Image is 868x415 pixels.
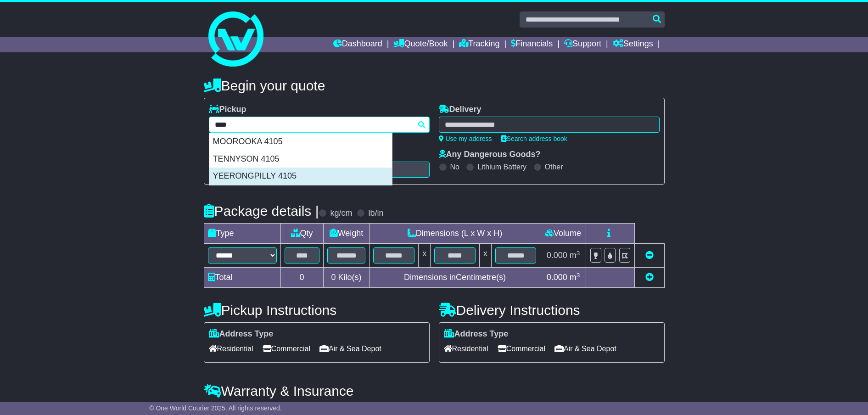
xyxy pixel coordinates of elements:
[204,78,665,93] h4: Begin your quote
[209,117,430,133] typeahead: Please provide city
[370,224,540,244] td: Dimensions (L x W x H)
[444,329,509,339] label: Address Type
[204,383,665,398] h4: Warranty & Insurance
[645,251,654,260] a: Remove this item
[554,342,616,356] span: Air & Sea Depot
[477,163,526,171] label: Lithium Battery
[204,268,280,288] td: Total
[323,224,370,244] td: Weight
[393,37,448,52] a: Quote/Book
[439,105,482,115] label: Delivery
[570,273,580,282] span: m
[204,303,430,318] h4: Pickup Instructions
[263,342,310,356] span: Commercial
[419,244,431,268] td: x
[323,268,370,288] td: Kilo(s)
[577,272,580,279] sup: 3
[547,251,567,260] span: 0.000
[333,37,382,52] a: Dashboard
[209,168,392,185] div: YEERONGPILLY 4105
[280,268,323,288] td: 0
[209,105,246,115] label: Pickup
[149,404,282,412] span: © One World Courier 2025. All rights reserved.
[501,135,567,142] a: Search address book
[209,342,253,356] span: Residential
[479,244,491,268] td: x
[613,37,653,52] a: Settings
[540,224,586,244] td: Volume
[439,150,541,160] label: Any Dangerous Goods?
[511,37,553,52] a: Financials
[209,329,274,339] label: Address Type
[330,208,352,219] label: kg/cm
[370,268,540,288] td: Dimensions in Centimetre(s)
[645,273,654,282] a: Add new item
[444,342,488,356] span: Residential
[209,151,392,168] div: TENNYSON 4105
[280,224,323,244] td: Qty
[439,135,492,142] a: Use my address
[459,37,499,52] a: Tracking
[498,342,545,356] span: Commercial
[209,133,392,151] div: MOOROOKA 4105
[570,251,580,260] span: m
[545,163,563,171] label: Other
[368,208,383,219] label: lb/in
[564,37,601,52] a: Support
[319,342,381,356] span: Air & Sea Depot
[204,224,280,244] td: Type
[450,163,459,171] label: No
[439,303,665,318] h4: Delivery Instructions
[331,273,336,282] span: 0
[547,273,567,282] span: 0.000
[204,203,319,219] h4: Package details |
[577,250,580,257] sup: 3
